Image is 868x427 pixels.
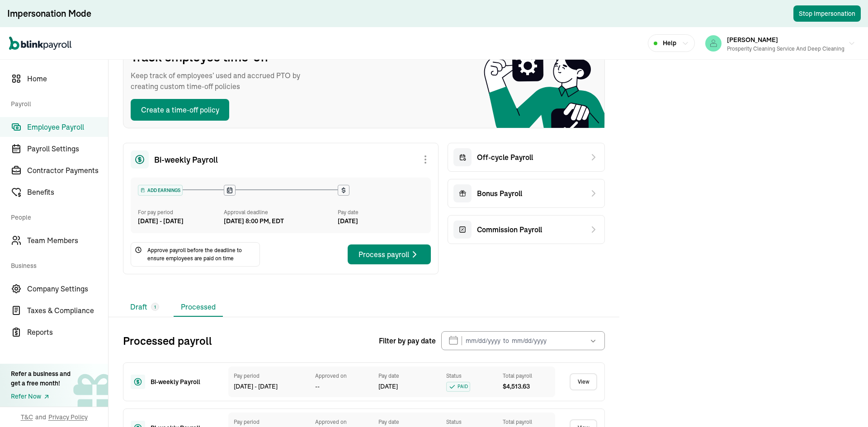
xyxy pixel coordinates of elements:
[138,185,182,195] div: ADD EARNINGS
[174,298,223,317] li: Processed
[123,333,379,348] h2: Processed payroll
[663,38,676,48] span: Help
[477,152,533,163] span: Off-cycle Payroll
[379,335,436,346] span: Filter by pay date
[234,382,306,391] div: [DATE] - [DATE]
[151,377,214,387] div: Bi-weekly Payroll
[123,298,166,317] li: Draft
[11,204,103,229] span: People
[446,418,494,426] div: Status
[27,283,108,294] span: Company Settings
[27,235,108,246] span: Team Members
[27,73,108,84] span: Home
[147,246,256,263] span: Approve payroll before the deadline to ensure employees are paid on time
[446,372,494,380] div: Status
[21,413,33,422] span: T&C
[315,382,369,391] div: --
[224,216,284,226] div: [DATE] 8:00 PM, EDT
[503,382,530,391] span: $ 4,513.63
[27,187,108,197] span: Benefits
[131,70,311,92] span: Keep track of employees’ used and accrued PTO by creating custom time-off policies
[234,418,306,426] div: Pay period
[477,224,542,235] span: Commission Payroll
[48,413,88,422] span: Privacy Policy
[11,369,71,388] div: Refer a business and get a free month!
[378,382,437,391] div: [DATE]
[359,249,420,260] div: Process payroll
[727,36,778,44] span: [PERSON_NAME]
[378,372,437,380] div: Pay date
[234,372,306,380] div: Pay period
[154,154,218,166] span: Bi-weekly Payroll
[378,418,437,426] div: Pay date
[138,208,224,216] div: For pay period
[477,188,522,199] span: Bonus Payroll
[154,304,156,310] span: 1
[315,418,369,426] div: Approved on
[11,252,103,277] span: Business
[348,244,431,264] button: Process payroll
[338,208,424,216] div: Pay date
[27,122,108,132] span: Employee Payroll
[9,30,71,56] nav: Global
[27,327,108,338] span: Reports
[338,216,424,226] div: [DATE]
[7,7,91,20] div: Impersonation Mode
[727,45,844,53] div: Prosperity Cleaning Service and Deep Cleaning
[570,373,597,390] a: View
[11,392,71,401] a: Refer Now
[717,329,868,427] iframe: Chat Widget
[315,372,369,380] div: Approved on
[503,418,550,426] div: Total payroll
[27,143,108,154] span: Payroll Settings
[648,34,695,52] button: Help
[11,90,103,115] span: Payroll
[446,382,470,392] span: PAID
[138,216,224,226] div: [DATE] - [DATE]
[27,305,108,316] span: Taxes & Compliance
[503,372,550,380] div: Total payroll
[441,331,605,350] input: mm/dd/yyyy to mm/dd/yyyy
[131,99,229,121] button: Create a time-off policy
[702,32,859,55] button: [PERSON_NAME]Prosperity Cleaning Service and Deep Cleaning
[793,5,861,22] button: Stop Impersonation
[224,208,335,216] div: Approval deadline
[27,165,108,176] span: Contractor Payments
